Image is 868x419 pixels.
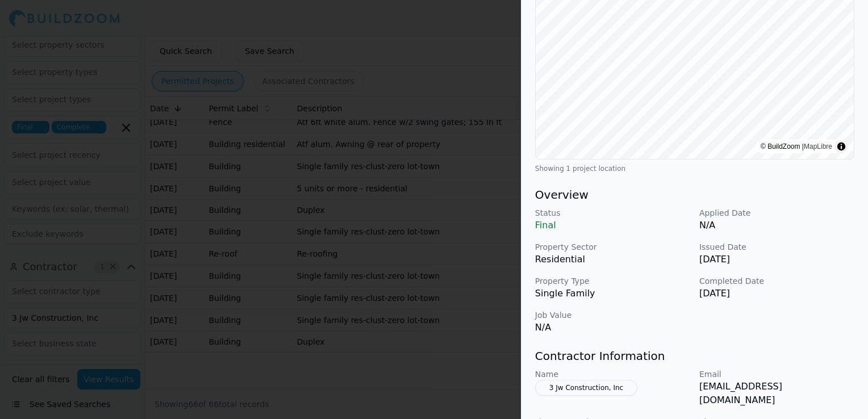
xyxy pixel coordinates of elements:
[535,368,690,380] p: Name
[535,219,690,232] p: Final
[699,287,854,300] p: [DATE]
[699,275,854,287] p: Completed Date
[535,275,690,287] p: Property Type
[535,348,854,364] h3: Contractor Information
[535,287,690,300] p: Single Family
[535,309,690,321] p: Job Value
[535,380,637,396] button: 3 Jw Construction, Inc
[535,241,690,253] p: Property Sector
[535,321,690,334] p: N/A
[535,207,690,219] p: Status
[699,241,854,253] p: Issued Date
[535,164,854,173] div: Showing 1 project location
[535,187,854,203] h3: Overview
[699,207,854,219] p: Applied Date
[834,140,848,153] summary: Toggle attribution
[699,380,854,407] p: [EMAIL_ADDRESS][DOMAIN_NAME]
[699,253,854,266] p: [DATE]
[535,253,690,266] p: Residential
[761,141,832,152] div: © BuildZoom |
[804,143,832,150] a: MapLibre
[699,368,854,380] p: Email
[699,219,854,232] p: N/A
